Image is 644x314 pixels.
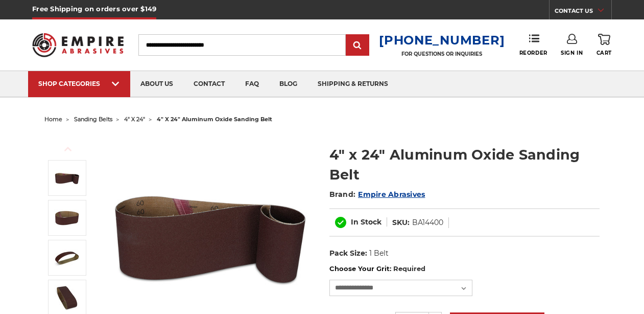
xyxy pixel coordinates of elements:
[56,138,80,160] button: Previous
[54,245,80,271] img: 4" x 24" Sanding Belt - Aluminum Oxide
[347,35,368,56] input: Submit
[358,190,425,199] a: Empire Abrasives
[124,116,145,123] a: 4" x 24"
[157,116,272,123] span: 4" x 24" aluminum oxide sanding belt
[351,217,381,227] span: In Stock
[412,217,443,228] dd: BA14400
[329,145,600,185] h1: 4" x 24" Aluminum Oxide Sanding Belt
[369,248,389,259] dd: 1 Belt
[393,264,425,273] small: Required
[329,264,600,274] label: Choose Your Grit:
[38,80,120,87] div: SHOP CATEGORIES
[183,71,235,97] a: contact
[519,50,547,56] span: Reorder
[597,50,612,56] span: Cart
[555,5,611,19] a: CONTACT US
[519,34,547,56] a: Reorder
[130,71,183,97] a: about us
[379,33,505,48] a: [PHONE_NUMBER]
[329,190,356,199] span: Brand:
[307,71,398,97] a: shipping & returns
[54,205,80,231] img: 4" x 24" AOX Sanding Belt
[269,71,307,97] a: blog
[561,50,583,56] span: Sign In
[597,34,612,56] a: Cart
[54,285,80,310] img: 4" x 24" Sanding Belt - AOX
[329,248,367,259] dt: Pack Size:
[54,165,80,191] img: 4" x 24" Aluminum Oxide Sanding Belt
[44,116,62,123] a: home
[379,51,505,57] p: FOR QUESTIONS OR INQUIRIES
[74,116,112,123] a: sanding belts
[392,217,410,228] dt: SKU:
[235,71,269,97] a: faq
[32,27,124,63] img: Empire Abrasives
